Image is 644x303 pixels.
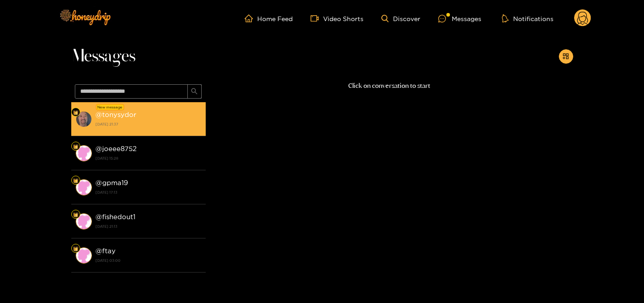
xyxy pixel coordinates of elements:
[71,46,135,67] span: Messages
[76,145,92,161] img: conversation
[95,179,128,186] strong: @ gpma19
[438,13,481,24] div: Messages
[76,179,92,195] img: conversation
[73,110,78,115] img: Fan Level
[206,81,573,91] p: Click on conversation to start
[95,188,201,196] strong: [DATE] 17:13
[245,14,293,22] a: Home Feed
[76,247,92,264] img: conversation
[96,104,124,110] div: New message
[191,88,198,95] span: search
[311,14,323,22] span: video-camera
[562,53,569,61] span: appstore-add
[73,144,78,149] img: Fan Level
[76,213,92,229] img: conversation
[95,154,201,162] strong: [DATE] 15:28
[245,14,257,22] span: home
[73,212,78,217] img: Fan Level
[95,256,201,264] strong: [DATE] 03:00
[381,15,420,22] a: Discover
[187,84,202,99] button: search
[95,247,116,255] strong: @ ftay
[95,145,137,152] strong: @ joeee8752
[95,111,136,118] strong: @ tonysydor
[73,246,78,251] img: Fan Level
[559,49,573,64] button: appstore-add
[95,213,135,221] strong: @ fishedout1
[311,14,363,22] a: Video Shorts
[76,111,92,127] img: conversation
[73,178,78,183] img: Fan Level
[95,120,201,128] strong: [DATE] 21:37
[95,222,201,230] strong: [DATE] 21:13
[499,14,556,23] button: Notifications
